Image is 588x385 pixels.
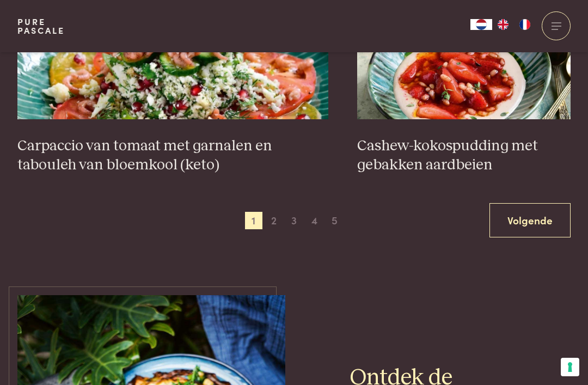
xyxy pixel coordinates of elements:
[285,212,303,229] span: 3
[492,19,536,30] ul: Language list
[470,19,536,30] aside: Language selected: Nederlands
[561,358,579,376] button: Uw voorkeuren voor toestemming voor trackingtechnologieën
[357,137,571,174] h3: Cashew-kokospudding met gebakken aardbeien
[305,212,323,229] span: 4
[470,19,492,30] div: Language
[489,203,571,237] a: Volgende
[514,19,536,30] a: FR
[245,212,262,229] span: 1
[17,137,328,174] h3: Carpaccio van tomaat met garnalen en tabouleh van bloemkool (keto)
[17,17,65,35] a: PurePascale
[492,19,514,30] a: EN
[326,212,343,229] span: 5
[265,212,283,229] span: 2
[470,19,492,30] a: NL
